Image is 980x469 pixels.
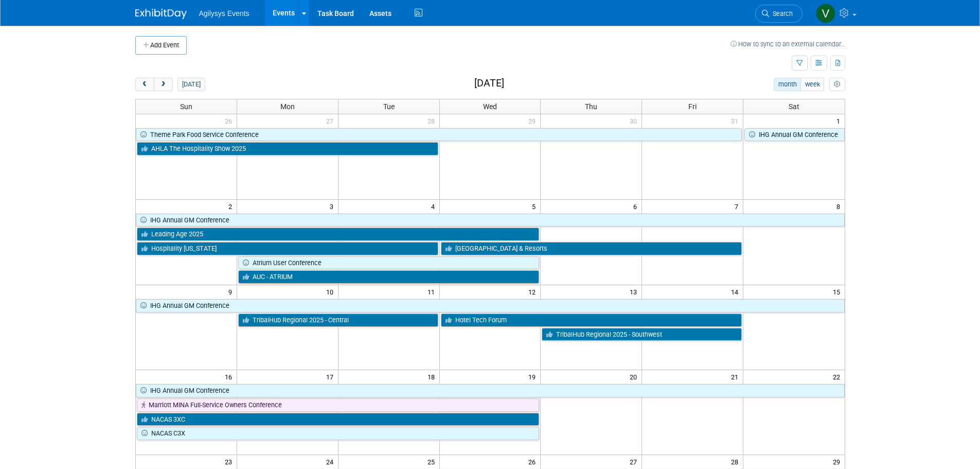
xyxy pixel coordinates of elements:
span: 4 [430,200,439,213]
span: 23 [224,455,237,468]
h2: [DATE] [474,78,504,89]
button: prev [135,78,154,91]
span: 10 [325,285,338,298]
span: Fri [688,102,697,111]
i: Personalize Calendar [834,81,841,88]
a: NACAS 3XC [137,413,540,426]
a: AHLA The Hospitality Show 2025 [137,142,438,155]
a: How to sync to an external calendar... [730,40,845,48]
span: 8 [835,200,845,213]
button: week [800,78,824,91]
span: 28 [730,455,743,468]
button: myCustomButton [829,78,845,91]
span: 16 [224,370,237,383]
span: 27 [325,114,338,127]
span: Mon [280,102,295,111]
span: Thu [585,102,597,111]
span: 7 [734,200,743,213]
button: month [774,78,801,91]
a: Hospitality [US_STATE] [137,242,438,255]
span: 24 [325,455,338,468]
a: Atrium User Conference [238,256,540,270]
span: 22 [832,370,845,383]
a: Marriott MINA Full-Service Owners Conference [137,398,540,412]
span: 27 [629,455,642,468]
span: 17 [325,370,338,383]
span: 2 [227,200,237,213]
a: IHG Annual GM Conference [744,128,844,142]
span: 12 [527,285,540,298]
span: 30 [629,114,642,127]
span: 26 [224,114,237,127]
span: 14 [730,285,743,298]
a: IHG Annual GM Conference [136,299,845,312]
a: IHG Annual GM Conference [136,384,845,397]
a: Leading Age 2025 [137,228,540,241]
span: 29 [832,455,845,468]
span: 3 [329,200,338,213]
span: 20 [629,370,642,383]
span: Sun [180,102,192,111]
button: Add Event [135,36,187,55]
span: 15 [832,285,845,298]
a: TribalHub Regional 2025 - Central [238,314,438,327]
span: 6 [632,200,642,213]
a: [GEOGRAPHIC_DATA] & Resorts [441,242,742,255]
a: AUC - ATRIUM [238,270,540,284]
button: next [154,78,173,91]
a: IHG Annual GM Conference [136,214,845,227]
span: Wed [483,102,497,111]
span: 11 [426,285,439,298]
span: 18 [426,370,439,383]
span: 19 [527,370,540,383]
button: [DATE] [177,78,205,91]
span: Agilysys Events [199,9,250,18]
span: 21 [730,370,743,383]
span: 31 [730,114,743,127]
span: 13 [629,285,642,298]
span: Tue [383,102,395,111]
span: 26 [527,455,540,468]
a: Hotel Tech Forum [441,314,742,327]
img: ExhibitDay [135,9,187,19]
a: TribalHub Regional 2025 - Southwest [542,328,742,341]
span: 5 [531,200,540,213]
span: 1 [835,114,845,127]
span: Search [769,10,793,18]
span: 25 [426,455,439,468]
span: 9 [227,285,237,298]
span: 28 [426,114,439,127]
a: NACAS C3X [137,427,540,440]
span: Sat [789,102,799,111]
span: 29 [527,114,540,127]
a: Theme Park Food Service Conference [136,128,742,142]
img: Vaitiare Munoz [816,4,835,23]
a: Search [755,5,803,23]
